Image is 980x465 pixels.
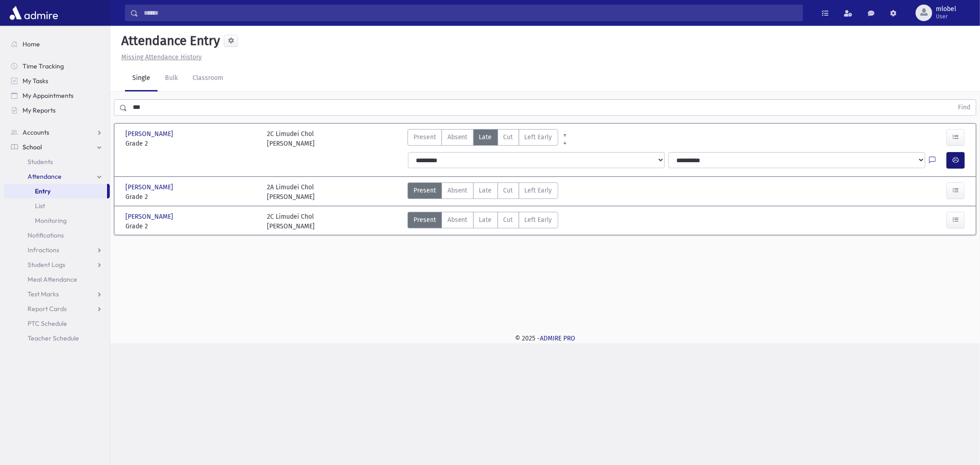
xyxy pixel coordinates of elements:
input: Search [138,5,803,21]
span: Test Marks [28,290,59,298]
div: 2C Limudei Chol [PERSON_NAME] [267,129,315,148]
span: My Appointments [23,91,74,100]
span: Present [414,186,436,195]
a: Bulk [158,66,185,91]
span: Entry [35,187,51,195]
a: Single [125,66,158,91]
div: AttTypes [408,212,558,231]
span: Accounts [23,128,49,136]
a: Report Cards [4,301,110,316]
span: Absent [448,186,468,195]
div: 2A Limudei Chol [PERSON_NAME] [267,182,315,202]
span: School [23,143,42,151]
a: Student Logs [4,257,110,272]
span: Students [28,158,53,166]
span: My Reports [23,106,56,114]
a: Home [4,37,110,51]
span: [PERSON_NAME] [125,212,175,221]
h5: Attendance Entry [118,33,220,49]
span: Present [414,215,436,225]
a: Teacher Schedule [4,331,110,346]
a: Missing Attendance History [118,53,202,61]
span: Grade 2 [125,139,258,148]
span: Notifications [28,231,64,239]
span: List [35,202,45,210]
img: AdmirePro [7,4,60,22]
div: 2C Limudei Chol [PERSON_NAME] [267,212,315,231]
span: Cut [504,132,513,142]
span: Student Logs [28,261,65,269]
span: [PERSON_NAME] [125,129,175,139]
span: Grade 2 [125,192,258,202]
a: Entry [4,184,107,198]
span: mlobel [936,6,956,13]
a: Students [4,154,110,169]
a: Time Tracking [4,59,110,74]
a: Meal Attendance [4,272,110,287]
span: Left Early [525,132,552,142]
span: Late [479,215,492,225]
a: School [4,140,110,154]
a: Classroom [185,66,231,91]
a: My Reports [4,103,110,118]
a: Notifications [4,228,110,243]
span: Present [414,132,436,142]
span: My Tasks [23,77,48,85]
span: [PERSON_NAME] [125,182,175,192]
span: PTC Schedule [28,319,67,328]
a: PTC Schedule [4,316,110,331]
span: Monitoring [35,216,67,225]
div: AttTypes [408,182,558,202]
a: Test Marks [4,287,110,301]
span: User [936,13,956,20]
span: Time Tracking [23,62,64,70]
a: My Appointments [4,88,110,103]
a: Monitoring [4,213,110,228]
span: Report Cards [28,305,67,313]
a: ADMIRE PRO [540,335,575,342]
a: My Tasks [4,74,110,88]
a: Infractions [4,243,110,257]
span: Absent [448,215,468,225]
span: Left Early [525,215,552,225]
a: Accounts [4,125,110,140]
span: Meal Attendance [28,275,77,284]
span: Absent [448,132,468,142]
button: Find [952,100,976,115]
span: Left Early [525,186,552,195]
div: © 2025 - [125,334,965,343]
span: Teacher Schedule [28,334,79,342]
span: Grade 2 [125,221,258,231]
span: Late [479,186,492,195]
a: Attendance [4,169,110,184]
span: Infractions [28,246,59,254]
span: Cut [504,215,513,225]
span: Attendance [28,172,62,181]
div: AttTypes [408,129,558,148]
a: List [4,198,110,213]
u: Missing Attendance History [121,53,202,61]
span: Home [23,40,40,48]
span: Cut [504,186,513,195]
span: Late [479,132,492,142]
